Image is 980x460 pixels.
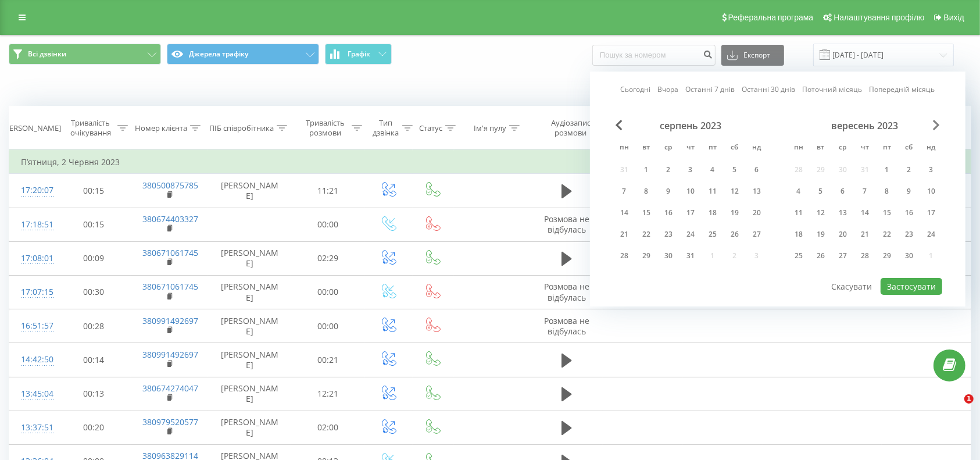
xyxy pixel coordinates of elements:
[683,162,698,177] div: 3
[208,411,291,444] td: [PERSON_NAME]
[704,140,721,157] abbr: п’ятниця
[900,140,918,157] abbr: субота
[702,226,724,243] div: пт 25 серп 2023 р.
[21,315,45,337] div: 16:51:57
[544,281,589,302] span: Розмова не відбулась
[803,84,863,95] a: Поточний місяць
[683,205,698,220] div: 17
[613,226,635,243] div: пн 21 серп 2023 р.
[870,84,935,95] a: Попередній місяць
[348,50,370,58] span: Графік
[291,309,366,343] td: 00:00
[142,180,198,191] a: 380500875785
[902,162,917,177] div: 2
[724,183,746,200] div: сб 12 серп 2023 р.
[702,183,724,200] div: пт 11 серп 2023 р.
[542,118,600,138] div: Аудіозапис розмови
[21,281,45,304] div: 17:07:15
[56,241,131,275] td: 00:09
[724,226,746,243] div: сб 26 серп 2023 р.
[944,13,964,22] span: Вихід
[56,377,131,411] td: 00:13
[742,84,796,95] a: Останні 30 днів
[878,140,896,157] abbr: п’ятниця
[679,183,702,200] div: чт 10 серп 2023 р.
[635,183,657,200] div: вт 8 серп 2023 р.
[291,343,366,377] td: 00:21
[749,162,764,177] div: 6
[920,183,942,200] div: нд 10 вер 2023 р.
[639,205,654,220] div: 15
[21,179,45,202] div: 17:20:07
[825,278,879,295] button: Скасувати
[635,204,657,222] div: вт 15 серп 2023 р.
[854,183,876,200] div: чт 7 вер 2023 р.
[813,227,828,242] div: 19
[940,394,968,422] iframe: Intercom live chat
[661,227,676,242] div: 23
[21,213,45,236] div: 17:18:51
[21,247,45,270] div: 17:08:01
[291,208,366,241] td: 00:00
[854,247,876,265] div: чт 28 вер 2023 р.
[832,247,854,265] div: ср 27 вер 2023 р.
[705,205,720,220] div: 18
[746,161,768,179] div: нд 6 серп 2023 р.
[617,227,632,242] div: 21
[135,123,187,133] div: Номер клієнта
[788,226,810,243] div: пн 18 вер 2023 р.
[208,377,291,411] td: [PERSON_NAME]
[813,184,828,199] div: 5
[790,140,807,157] abbr: понеділок
[879,184,895,199] div: 8
[881,278,942,295] button: Застосувати
[791,184,806,199] div: 4
[21,348,45,371] div: 14:42:50
[474,123,506,133] div: Ім'я пулу
[924,162,939,177] div: 3
[898,161,920,179] div: сб 2 вер 2023 р.
[810,247,832,265] div: вт 26 вер 2023 р.
[898,226,920,243] div: сб 23 вер 2023 р.
[898,247,920,265] div: сб 30 вер 2023 р.
[686,84,735,95] a: Останні 7 днів
[544,315,589,337] span: Розмова не відбулась
[832,204,854,222] div: ср 13 вер 2023 р.
[613,120,768,131] div: серпень 2023
[679,161,702,179] div: чт 3 серп 2023 р.
[635,247,657,265] div: вт 29 серп 2023 р.
[291,275,366,309] td: 00:00
[617,205,632,220] div: 14
[898,183,920,200] div: сб 9 вер 2023 р.
[857,205,872,220] div: 14
[834,13,924,22] span: Налаштування профілю
[679,247,702,265] div: чт 31 серп 2023 р.
[657,226,679,243] div: ср 23 серп 2023 р.
[746,183,768,200] div: нд 13 серп 2023 р.
[639,184,654,199] div: 8
[876,226,898,243] div: пт 22 вер 2023 р.
[592,45,716,66] input: Пошук за номером
[788,183,810,200] div: пн 4 вер 2023 р.
[639,162,654,177] div: 1
[302,118,349,138] div: Тривалість розмови
[791,248,806,263] div: 25
[835,205,850,220] div: 13
[854,226,876,243] div: чт 21 вер 2023 р.
[746,204,768,222] div: нд 20 серп 2023 р.
[857,184,872,199] div: 7
[835,227,850,242] div: 20
[621,84,651,95] a: Сьогодні
[876,204,898,222] div: пт 15 вер 2023 р.
[56,275,131,309] td: 00:30
[142,247,198,258] a: 380671061745
[67,118,115,138] div: Тривалість очікування
[208,309,291,343] td: [PERSON_NAME]
[639,227,654,242] div: 22
[661,248,676,263] div: 30
[920,226,942,243] div: нд 24 вер 2023 р.
[56,174,131,208] td: 00:15
[924,205,939,220] div: 17
[727,205,742,220] div: 19
[898,204,920,222] div: сб 16 вер 2023 р.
